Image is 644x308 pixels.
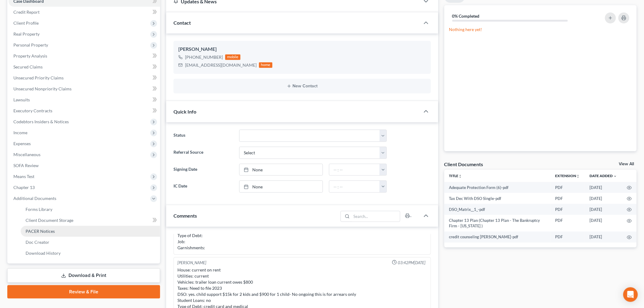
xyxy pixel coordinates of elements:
[21,237,160,248] a: Doc Creator
[551,204,585,215] td: PDF
[13,86,72,91] span: Unsecured Nonpriority Claims
[13,9,40,15] span: Credit Report
[173,20,191,26] span: Contact
[21,204,160,215] a: Forms Library
[177,260,206,266] div: [PERSON_NAME]
[444,161,483,167] div: Client Documents
[551,232,585,243] td: PDF
[240,181,323,192] a: None
[585,215,622,232] td: [DATE]
[259,62,272,68] div: home
[26,240,49,245] span: Doc Creator
[26,207,52,212] span: Forms Library
[178,84,426,89] button: New Contact
[13,64,43,69] span: Secured Claims
[21,215,160,226] a: Client Document Storage
[449,173,462,178] a: Titleunfold_more
[13,185,35,190] span: Chapter 13
[585,204,622,215] td: [DATE]
[13,196,56,201] span: Additional Documents
[13,108,52,113] span: Executory Contracts
[26,229,55,234] span: PACER Notices
[614,174,617,178] i: expand_more
[9,72,160,83] a: Unsecured Priority Claims
[9,7,160,18] a: Credit Report
[225,54,240,60] div: mobile
[21,226,160,237] a: PACER Notices
[13,97,30,102] span: Lawsuits
[178,46,426,53] div: [PERSON_NAME]
[585,232,622,243] td: [DATE]
[9,105,160,116] a: Executory Contracts
[9,51,160,61] a: Property Analysis
[13,152,40,157] span: Miscellaneous
[13,53,47,58] span: Property Analysis
[352,211,400,222] input: Search...
[444,204,551,215] td: DSO_Matrix__1_-pdf
[26,218,73,223] span: Client Document Storage
[459,174,462,178] i: unfold_more
[551,215,585,232] td: PDF
[449,26,632,33] p: Nothing here yet!
[590,173,617,178] a: Date Added expand_more
[585,182,622,193] td: [DATE]
[9,61,160,72] a: Secured Claims
[13,163,39,168] span: SOFA Review
[444,232,551,243] td: credit counseling [PERSON_NAME]-pdf
[398,260,426,266] span: 03:42PM[DATE]
[7,285,160,299] a: Review & File
[13,42,48,47] span: Personal Property
[170,164,236,176] label: Signing Date
[9,83,160,94] a: Unsecured Nonpriority Claims
[444,215,551,232] td: Chapter 13 Plan (Chapter 13 Plan - The Bankruptcy Firm - [US_STATE] )
[13,174,34,179] span: Means Test
[185,62,257,68] div: [EMAIL_ADDRESS][DOMAIN_NAME]
[13,31,40,37] span: Real Property
[21,248,160,259] a: Download History
[551,193,585,204] td: PDF
[444,182,551,193] td: Adequate Protection Form (6)-pdf
[9,94,160,105] a: Lawsuits
[173,213,197,219] span: Comments
[551,182,585,193] td: PDF
[576,174,580,178] i: unfold_more
[170,180,236,193] label: IC Date
[555,173,580,178] a: Extensionunfold_more
[13,119,69,124] span: Codebtors Insiders & Notices
[13,75,64,80] span: Unsecured Priority Claims
[185,54,223,60] div: [PHONE_NUMBER]
[329,181,380,192] input: -- : --
[623,287,638,302] div: Open Intercom Messenger
[7,268,160,283] a: Download & Print
[13,141,31,146] span: Expenses
[13,130,27,135] span: Income
[9,160,160,171] a: SOFA Review
[173,109,196,114] span: Quick Info
[240,164,323,176] a: None
[444,193,551,204] td: Tax Dec With DSO Single-pdf
[585,193,622,204] td: [DATE]
[26,250,61,256] span: Download History
[452,13,480,19] strong: 0% Completed
[619,162,634,166] a: View All
[170,147,236,159] label: Referral Source
[329,164,380,176] input: -- : --
[170,130,236,142] label: Status
[13,20,39,26] span: Client Profile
